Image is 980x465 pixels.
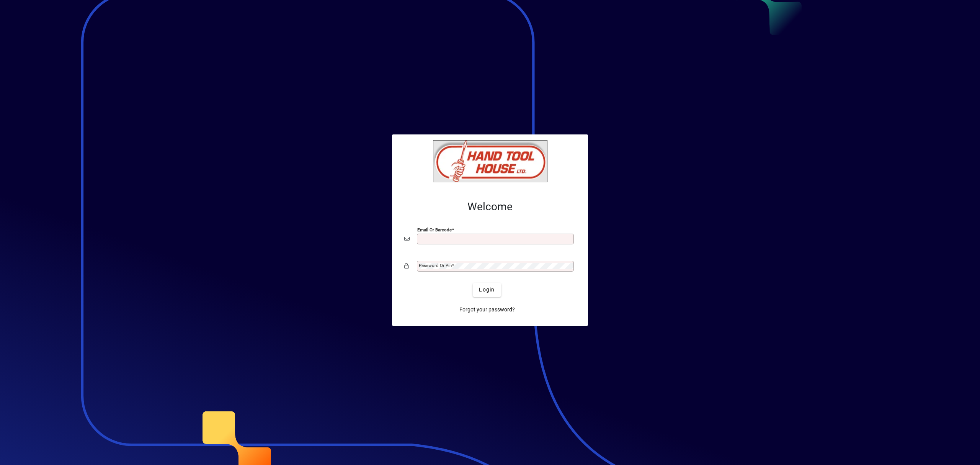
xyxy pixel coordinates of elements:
span: Forgot your password? [459,306,515,314]
a: Forgot your password? [456,303,518,317]
mat-label: Email or Barcode [417,227,452,232]
button: Login [473,283,501,297]
mat-label: Password or Pin [419,263,452,268]
h2: Welcome [404,200,576,213]
span: Login [479,286,495,294]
